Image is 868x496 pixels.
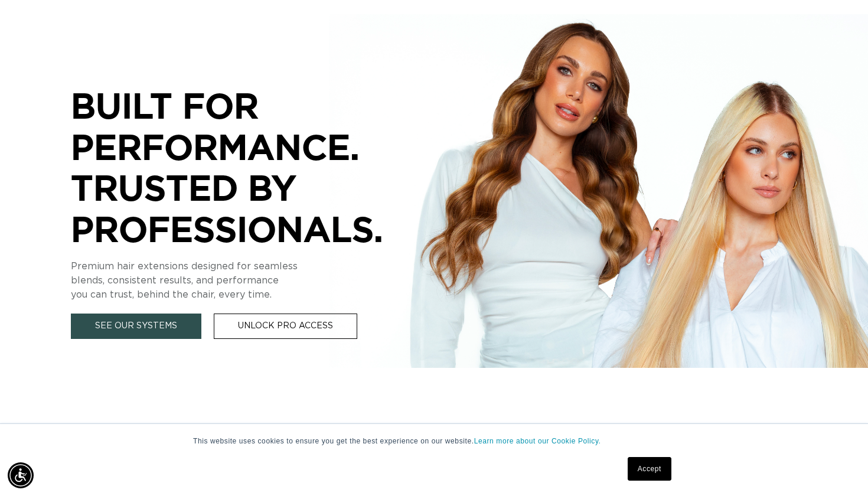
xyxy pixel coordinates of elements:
[474,437,601,445] a: Learn more about our Cookie Policy.
[193,436,675,446] p: This website uses cookies to ensure you get the best experience on our website.
[809,439,868,496] iframe: Chat Widget
[71,85,425,249] p: BUILT FOR PERFORMANCE. TRUSTED BY PROFESSIONALS.
[214,314,357,339] a: Unlock Pro Access
[71,314,201,339] a: See Our Systems
[8,462,34,488] div: Accessibility Menu
[71,259,425,302] p: Premium hair extensions designed for seamless blends, consistent results, and performance you can...
[628,457,671,481] a: Accept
